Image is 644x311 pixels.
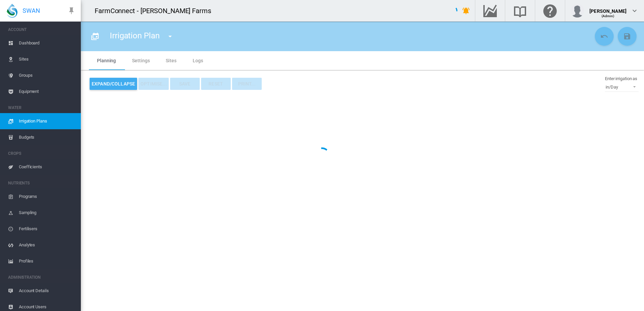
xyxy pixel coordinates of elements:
md-icon: icon-content-save [623,32,631,40]
span: CROPS [8,148,75,159]
md-icon: icon-calendar-multiple [91,32,99,40]
span: Programs [19,188,75,205]
span: ACCOUNT [8,24,75,35]
span: Irrigation Plans [19,113,75,129]
md-icon: icon-menu-down [166,32,174,40]
span: Fertilisers [19,221,75,237]
button: Click to go to full list of plans [88,30,102,43]
span: WATER [8,102,75,113]
md-icon: icon-chevron-down [631,7,639,15]
span: Dashboard [19,35,75,51]
md-icon: Click here for help [542,7,558,15]
span: Analytes [19,237,75,253]
button: icon-menu-down [163,30,177,43]
span: SWAN [23,6,40,15]
span: Groups [19,67,75,83]
button: icon-bell-ring [459,4,473,18]
md-icon: Search the knowledge base [512,7,528,15]
span: ADMINISTRATION [8,272,75,283]
md-icon: icon-bell-ring [462,7,470,15]
span: Profiles [19,253,75,269]
span: Coefficients [19,159,75,175]
img: profile.jpg [571,4,584,18]
span: NUTRIENTS [8,178,75,188]
div: FarmConnect - [PERSON_NAME] Farms [95,6,217,15]
button: Save Changes [618,27,637,46]
md-icon: icon-pin [67,7,75,15]
button: Cancel Changes [595,27,614,46]
span: Sampling [19,205,75,221]
span: Sites [19,51,75,67]
md-icon: Go to the Data Hub [482,7,498,15]
span: (Admin) [602,14,615,18]
span: Account Details [19,283,75,299]
div: Irrigation Plan [104,27,185,46]
img: SWAN-Landscape-Logo-Colour-drop.png [7,4,18,18]
md-icon: icon-undo [600,32,608,40]
span: Budgets [19,129,75,145]
span: Equipment [19,83,75,100]
div: [PERSON_NAME] [589,5,626,12]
